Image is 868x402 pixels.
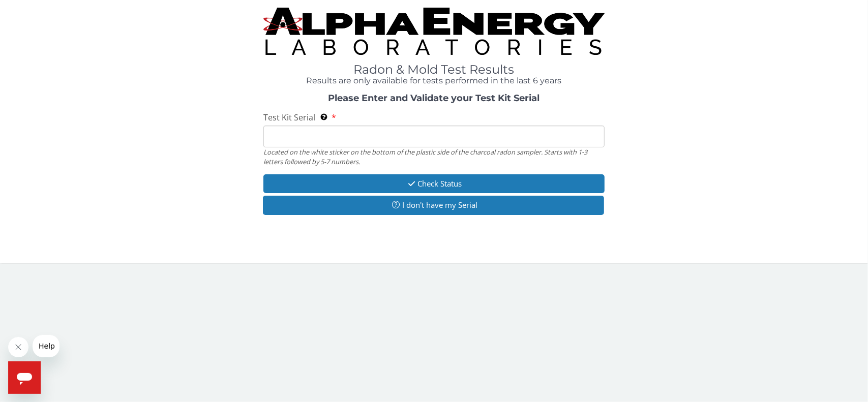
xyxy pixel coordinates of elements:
img: TightCrop.jpg [263,8,605,55]
strong: Please Enter and Validate your Test Kit Serial [328,92,540,104]
h1: Radon & Mold Test Results [263,63,605,76]
button: I don't have my Serial [263,196,604,214]
span: Test Kit Serial [263,112,315,123]
iframe: Button to launch messaging window [8,361,41,394]
iframe: Message from company [33,335,59,357]
iframe: Close message [8,337,28,357]
button: Check Status [263,174,605,193]
h4: Results are only available for tests performed in the last 6 years [263,76,605,85]
div: Located on the white sticker on the bottom of the plastic side of the charcoal radon sampler. Sta... [263,147,605,166]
